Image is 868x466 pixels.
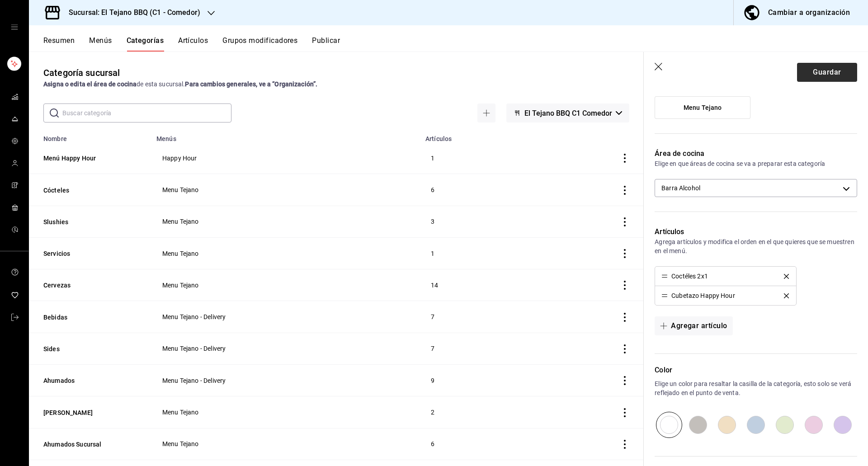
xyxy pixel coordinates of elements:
button: Artículos [178,36,208,52]
p: Artículos [655,226,857,237]
button: Slushies [43,217,134,226]
span: Menu Tejano [162,187,409,193]
p: Elige un color para resaltar la casilla de la categoría, esto solo se verá reflejado en el punto ... [655,379,857,397]
td: 2 [420,396,536,428]
button: Categorías [127,36,164,52]
button: actions [620,186,629,195]
p: Elige en que áreas de cocina se va a preparar esta categoría [655,159,857,168]
th: Menús [151,130,420,142]
button: actions [620,376,629,385]
div: Categoría sucursal [43,66,120,80]
td: 7 [420,333,536,364]
td: 1 [420,142,536,174]
div: Cambiar a organización [768,6,850,19]
button: Menús [89,36,112,52]
button: Guardar [797,63,857,82]
button: Sides [43,344,134,353]
td: 14 [420,269,536,301]
span: Menu Tejano - Delivery [162,314,409,320]
p: Área de cocina [655,148,857,159]
span: Menu Tejano [162,409,409,415]
button: actions [620,217,629,226]
button: Agregar artículo [655,316,732,335]
button: Resumen [43,36,75,52]
button: delete [778,274,795,279]
span: Menu Tejano [162,218,409,225]
button: Cócteles [43,186,134,195]
td: 6 [420,428,536,460]
button: actions [620,154,629,163]
td: 6 [420,174,536,206]
button: Ahumados [43,376,134,385]
button: Grupos modificadores [222,36,297,52]
button: Bebidas [43,313,134,322]
button: Menú Happy Hour [43,154,134,163]
td: 3 [420,206,536,237]
button: delete [778,293,795,298]
span: Menu Tejano [162,250,409,257]
th: Artículos [420,130,536,142]
span: Menu Tejano [162,282,409,288]
td: 7 [420,301,536,333]
div: Coctéles 2x1 [671,273,708,279]
input: Buscar categoría [62,104,231,122]
span: El Tejano BBQ C1 Comedor [524,109,612,118]
p: Color [655,365,857,376]
button: El Tejano BBQ C1 Comedor [506,104,629,122]
button: Cervezas [43,281,134,290]
th: Nombre [29,130,151,142]
button: Ahumados Sucursal [43,440,134,449]
div: Barra Alcohol [655,179,857,197]
button: open drawer [11,24,18,31]
span: Menu Tejano [162,441,409,447]
strong: Para cambios generales, ve a “Organización”. [185,80,317,88]
div: de esta sucursal. [43,80,629,89]
button: Publicar [312,36,340,52]
div: navigation tabs [43,36,868,52]
button: actions [620,408,629,417]
p: Agrega artículos y modifica el orden en el que quieres que se muestren en el menú. [655,237,857,255]
div: Cubetazo Happy Hour [671,292,735,299]
button: [PERSON_NAME] [43,408,134,417]
button: actions [620,344,629,353]
td: 1 [420,237,536,269]
button: actions [620,281,629,290]
span: Menu Tejano [684,104,722,112]
button: Servicios [43,249,134,258]
span: Menu Tejano - Delivery [162,345,409,352]
button: actions [620,440,629,449]
td: 9 [420,365,536,396]
button: actions [620,249,629,258]
span: Menu Tejano - Delivery [162,377,409,384]
h3: Sucursal: El Tejano BBQ (C1 - Comedor) [61,7,200,18]
button: actions [620,313,629,322]
span: Happy Hour [162,155,409,161]
strong: Asigna o edita el área de cocina [43,80,137,88]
